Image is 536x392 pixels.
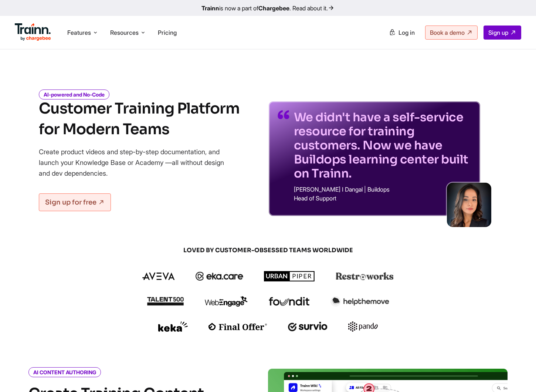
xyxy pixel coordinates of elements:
img: urbanpiper logo [264,271,315,281]
img: aveva logo [142,273,175,280]
img: finaloffer logo [208,323,267,330]
p: [PERSON_NAME] I Dangal | Buildops [294,186,471,192]
img: pando logo [348,321,378,332]
img: Trainn Logo [15,23,51,41]
img: ekacare logo [196,272,244,281]
p: Head of Support [294,195,471,201]
span: Log in [398,29,415,36]
img: talent500 logo [147,297,184,306]
h1: Customer Training Platform for Modern Teams [39,98,240,140]
img: webengage logo [205,296,248,307]
i: AI-powered and No-Code [39,89,109,99]
img: helpthemove logo [330,296,389,307]
i: AI CONTENT AUTHORING [28,367,101,377]
span: Resources [110,28,139,37]
a: Sign up [484,26,521,40]
span: Features [67,28,91,37]
a: Log in [384,26,419,39]
img: keka logo [158,321,188,332]
a: Book a demo [425,26,478,40]
p: Create product videos and step-by-step documentation, and launch your Knowledge Base or Academy —... [39,146,235,179]
img: survio logo [288,322,328,331]
img: foundit logo [268,297,310,306]
b: Trainn [201,4,219,12]
p: We didn't have a self-service resource for training customers. Now we have Buildops learning cent... [294,110,471,180]
img: restroworks logo [336,272,394,280]
a: Pricing [158,29,177,36]
b: Chargebee [258,4,289,12]
span: LOVED BY CUSTOMER-OBSESSED TEAMS WORLDWIDE [91,246,445,254]
img: sabina-buildops.d2e8138.png [447,183,491,227]
span: Book a demo [430,29,465,36]
img: quotes-purple.41a7099.svg [278,110,289,119]
a: Sign up for free [39,193,111,211]
span: Sign up [488,29,508,36]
